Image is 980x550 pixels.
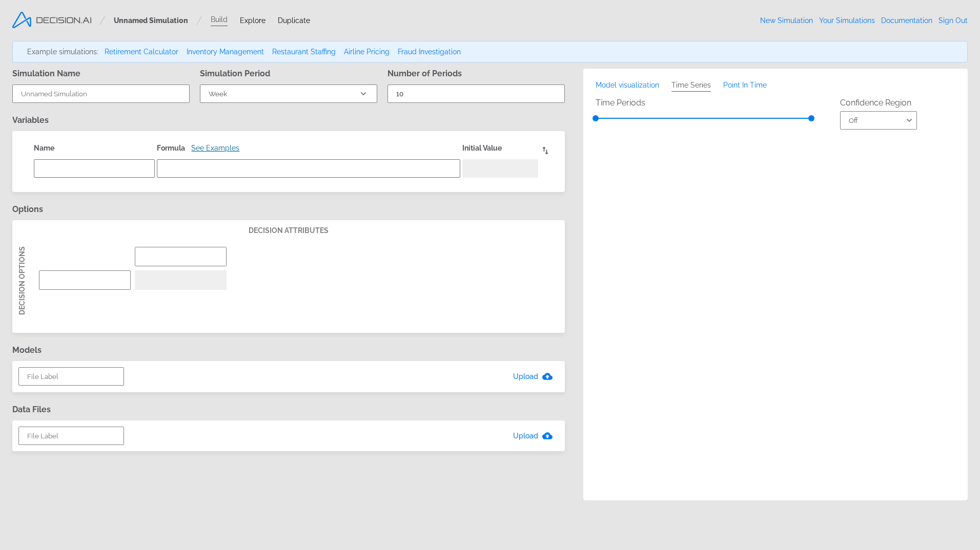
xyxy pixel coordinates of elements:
[187,48,264,56] a: Inventory Management
[513,430,550,442] span: Upload
[596,99,811,111] label: Time Periods
[12,204,565,214] h3: Options
[938,16,968,25] a: Sign Out
[278,16,310,25] span: Duplicate
[105,48,178,56] a: Retirement Calculator
[671,81,711,92] span: Time Series
[505,367,559,386] button: Upload
[27,48,98,56] span: Example simulations:
[12,345,565,355] h3: Models
[211,15,228,26] a: Build
[249,226,329,235] span: decision attributes
[760,16,813,25] a: New Simulation
[881,16,932,25] a: Documentation
[191,144,239,152] button: See Examples
[272,48,336,56] a: Restaurant Staffing
[18,367,124,386] input: File Label
[505,427,559,446] button: Upload
[12,84,190,103] input: Unnamed Simulation
[12,405,565,414] h3: Data Files
[18,427,124,445] input: File Label
[157,144,460,152] p: Formula
[12,115,565,125] h3: Variables
[387,69,462,78] h3: Number of Periods
[240,16,266,25] span: Explore
[596,81,659,89] span: Model visualization
[398,48,461,56] a: Fraud Investigation
[18,246,26,315] span: decision Options
[819,16,875,25] a: Your Simulations
[840,99,917,111] label: Confidence Region
[723,81,767,89] span: Point In Time
[462,144,538,152] p: Initial Value
[34,144,155,152] p: Name
[12,12,91,28] img: logo
[114,16,188,25] span: Unnamed Simulation
[513,370,550,383] span: Upload
[12,69,80,78] h3: Simulation Name
[200,69,270,78] h3: Simulation Period
[344,48,390,56] a: Airline Pricing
